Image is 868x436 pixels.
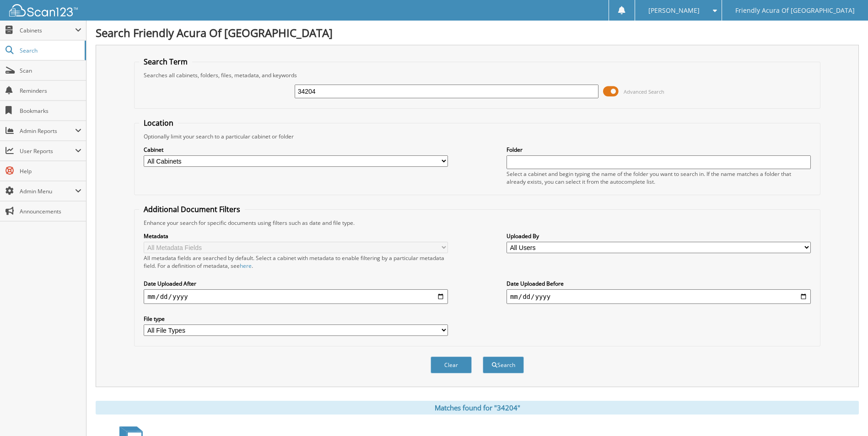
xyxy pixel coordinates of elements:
button: Search [483,356,524,373]
span: Scan [20,67,81,74]
span: [PERSON_NAME] [648,8,700,13]
a: here [240,262,252,270]
span: Bookmarks [20,107,81,115]
legend: Location [139,118,178,128]
label: Uploaded By [507,232,811,240]
input: end [507,289,811,304]
label: Date Uploaded After [144,280,448,287]
div: Select a cabinet and begin typing the name of the folder you want to search in. If the name match... [507,170,811,186]
img: scan123-logo-white.svg [9,4,78,16]
span: Friendly Acura Of [GEOGRAPHIC_DATA] [735,8,855,13]
label: Cabinet [144,146,448,154]
button: Clear [431,356,472,373]
span: Search [20,47,80,54]
label: Folder [507,146,811,154]
span: Reminders [20,87,81,95]
div: Matches found for "34204" [96,401,859,415]
span: Admin Reports [20,127,75,135]
h1: Search Friendly Acura Of [GEOGRAPHIC_DATA] [96,25,859,40]
span: Admin Menu [20,187,75,195]
div: Enhance your search for specific documents using filters such as date and file type. [139,219,815,227]
legend: Additional Document Filters [139,204,245,214]
label: Metadata [144,232,448,240]
span: Advanced Search [624,88,664,95]
span: User Reports [20,147,75,155]
div: Searches all cabinets, folders, files, metadata, and keywords [139,71,815,79]
legend: Search Term [139,57,192,67]
span: Help [20,167,81,175]
div: Optionally limit your search to a particular cabinet or folder [139,133,815,140]
div: All metadata fields are searched by default. Select a cabinet with metadata to enable filtering b... [144,254,448,270]
span: Cabinets [20,27,75,34]
label: Date Uploaded Before [507,280,811,287]
span: Announcements [20,207,81,215]
label: File type [144,315,448,323]
input: start [144,289,448,304]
